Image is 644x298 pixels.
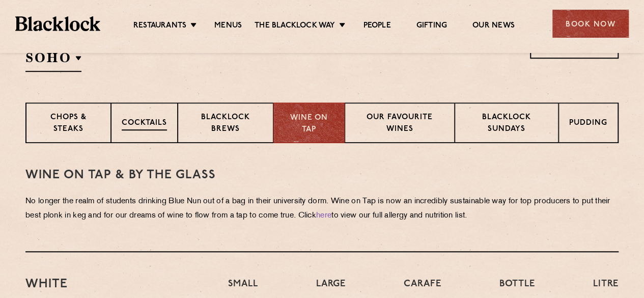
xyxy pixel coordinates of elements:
[465,112,548,136] p: Blacklock Sundays
[37,112,100,136] p: Chops & Steaks
[122,118,167,130] p: Cocktails
[569,118,607,130] p: Pudding
[472,21,515,32] a: Our News
[363,21,390,32] a: People
[316,212,331,220] a: here
[255,21,335,32] a: The Blacklock Way
[416,21,447,32] a: Gifting
[25,169,619,182] h3: WINE on tap & by the glass
[284,113,334,136] p: Wine on Tap
[188,112,263,136] p: Blacklock Brews
[552,10,629,38] div: Book Now
[133,21,186,32] a: Restaurants
[25,278,213,291] h3: White
[355,112,443,136] p: Our favourite wines
[25,49,81,72] h2: SOHO
[214,21,242,32] a: Menus
[15,16,100,31] img: BL_Textured_Logo-footer-cropped.svg
[25,195,619,223] p: No longer the realm of students drinking Blue Nun out of a bag in their university dorm. Wine on ...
